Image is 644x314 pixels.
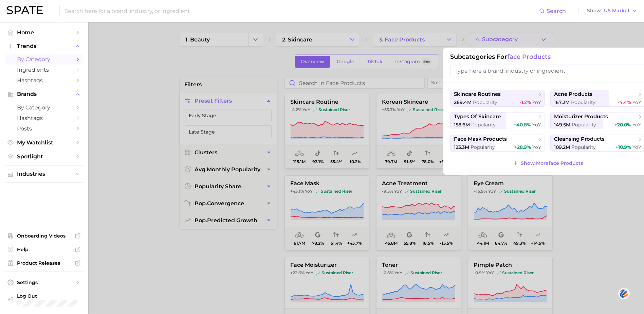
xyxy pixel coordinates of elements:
[454,91,501,98] span: skincare routines
[5,258,83,268] a: Product Releases
[632,122,641,128] span: YoY
[5,169,83,179] button: Industries
[614,122,631,128] span: +20.0%
[17,153,71,160] span: Spotlight
[618,99,631,105] span: -4.4%
[5,75,83,86] a: Hashtags
[587,9,602,13] span: Show
[632,99,641,105] span: YoY
[520,99,531,105] span: -1.2%
[547,8,566,14] span: Search
[532,122,541,128] span: YoY
[450,135,545,152] button: face mask products123.3m Popularity+28.9% YoY
[17,293,77,299] span: Log Out
[532,99,541,105] span: YoY
[5,277,83,287] a: Settings
[554,136,605,142] span: cleansing products
[5,291,83,309] a: Log out. Currently logged in with e-mail meghnar@oddity.com.
[17,67,71,73] span: Ingredients
[511,158,584,168] button: Show Moreface products
[514,144,531,150] span: +28.9%
[471,144,495,150] span: Popularity
[5,231,83,241] a: Onboarding Videos
[5,137,83,148] a: My Watchlist
[17,43,71,49] span: Trends
[554,91,592,98] span: acne products
[17,77,71,84] span: Hashtags
[618,287,630,300] img: svg+xml;base64,PHN2ZyB3aWR0aD0iNDQiIGhlaWdodD0iNDQiIHZpZXdCb3g9IjAgMCA0NCA0NCIgZmlsbD0ibm9uZSIgeG...
[454,114,501,120] span: types of skincare
[5,65,83,75] a: Ingredients
[604,9,630,13] span: US Market
[454,99,472,105] span: 269.4m
[572,122,596,128] span: Popularity
[64,5,539,17] input: Search here for a brand, industry, or ingredient
[17,139,71,146] span: My Watchlist
[571,144,596,150] span: Popularity
[454,144,469,150] span: 123.3m
[17,104,71,111] span: by Category
[554,99,570,105] span: 167.2m
[554,122,570,128] span: 149.5m
[17,29,71,36] span: Home
[615,144,631,150] span: +10.9%
[5,151,83,162] a: Spotlight
[473,99,497,105] span: Popularity
[554,144,570,150] span: 109.2m
[450,90,545,107] button: skincare routines269.4m Popularity-1.2% YoY
[5,244,83,255] a: Help
[454,122,470,128] span: 158.6m
[17,125,71,132] span: Posts
[571,99,595,105] span: Popularity
[5,27,83,38] a: Home
[554,114,608,120] span: moisturizer products
[471,122,496,128] span: Popularity
[17,233,71,239] span: Onboarding Videos
[17,171,71,177] span: Industries
[7,6,43,14] img: SPATE
[17,260,71,266] span: Product Releases
[532,144,541,150] span: YoY
[5,113,83,123] a: Hashtags
[632,144,641,150] span: YoY
[450,112,545,129] button: types of skincare158.6m Popularity+40.8% YoY
[5,54,83,65] a: by Category
[17,246,71,252] span: Help
[454,136,507,142] span: face mask products
[17,91,71,97] span: Brands
[17,115,71,121] span: Hashtags
[507,53,551,60] span: face products
[5,89,83,99] button: Brands
[17,56,71,63] span: by Category
[5,102,83,113] a: by Category
[521,160,583,166] span: Show More face products
[585,6,639,15] button: ShowUS Market
[17,279,71,285] span: Settings
[514,122,531,128] span: +40.8%
[5,41,83,51] button: Trends
[5,123,83,134] a: Posts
